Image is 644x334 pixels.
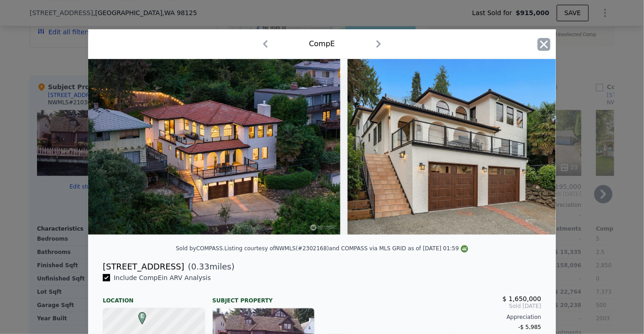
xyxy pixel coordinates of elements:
span: ( miles) [184,260,234,273]
div: [STREET_ADDRESS] [103,260,184,273]
div: E [136,312,142,318]
span: Include Comp E in ARV Analysis [110,274,215,281]
div: Sold by COMPASS . [176,245,224,252]
img: NWMLS Logo [461,245,468,253]
span: E [136,312,148,320]
div: Appreciation [329,313,541,321]
span: $ 1,650,000 [502,295,541,302]
div: Listing courtesy of NWMLS (#2302168) and COMPASS via MLS GRID as of [DATE] 01:59 [224,245,468,252]
span: Sold [DATE] [329,302,541,310]
div: Comp E [309,38,335,49]
span: -$ 5,985 [518,324,541,330]
span: 0.33 [191,262,210,271]
div: Subject Property [212,290,315,304]
div: Location [103,290,205,304]
img: Property Img [88,59,340,235]
img: Property Img [348,59,594,235]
